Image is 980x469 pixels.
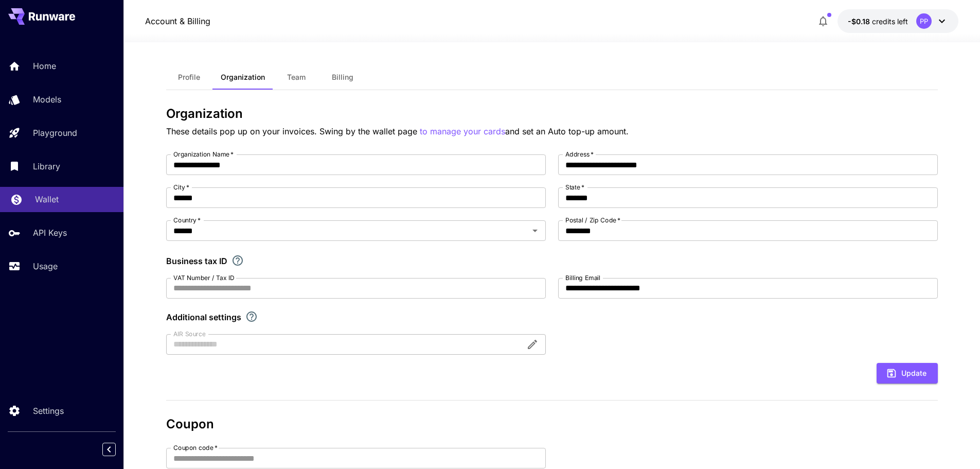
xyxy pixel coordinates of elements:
[102,443,116,456] button: Collapse sidebar
[565,150,594,159] label: Address
[173,329,205,338] label: AIR Source
[565,183,584,192] label: State
[33,260,58,272] p: Usage
[221,73,265,82] span: Organization
[166,311,241,323] p: Additional settings
[528,223,542,238] button: Open
[166,417,938,431] h3: Coupon
[173,150,234,159] label: Organization Name
[287,73,306,82] span: Team
[916,13,932,29] div: PP
[565,273,600,282] label: Billing Email
[33,127,77,139] p: Playground
[35,193,59,205] p: Wallet
[110,440,123,459] div: Collapse sidebar
[231,254,244,267] svg: If you are a business tax registrant, please enter your business tax ID here.
[877,363,938,384] button: Update
[565,216,620,224] label: Postal / Zip Code
[173,216,201,224] label: Country
[33,405,64,417] p: Settings
[166,255,227,267] p: Business tax ID
[33,60,56,72] p: Home
[145,15,210,27] a: Account & Billing
[848,16,908,27] div: -$0.17553
[332,73,353,82] span: Billing
[166,107,938,121] h3: Organization
[145,15,210,27] nav: breadcrumb
[872,17,908,26] span: credits left
[166,126,420,136] span: These details pop up on your invoices. Swing by the wallet page
[33,93,61,106] p: Models
[178,73,200,82] span: Profile
[420,125,505,138] button: to manage your cards
[848,17,872,26] span: -$0.18
[245,310,258,323] svg: Explore additional customization settings
[33,160,60,172] p: Library
[173,443,218,452] label: Coupon code
[33,227,67,239] p: API Keys
[505,126,629,136] span: and set an Auto top-up amount.
[838,9,958,33] button: -$0.17553PP
[173,183,189,192] label: City
[173,273,235,282] label: VAT Number / Tax ID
